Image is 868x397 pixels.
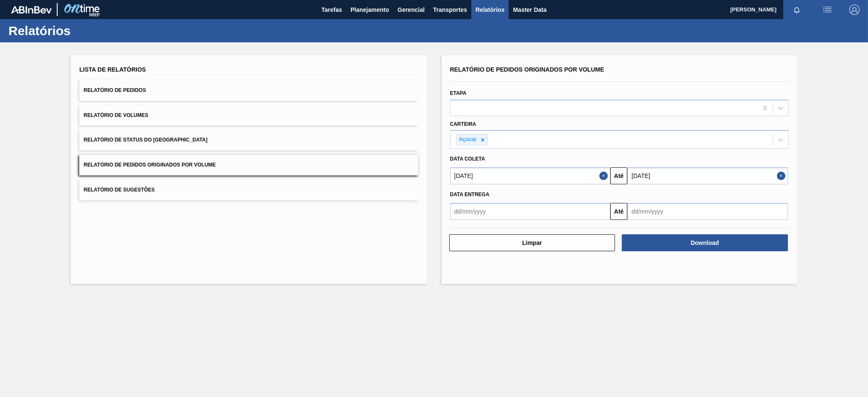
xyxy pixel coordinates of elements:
button: Relatório de Pedidos [79,80,418,101]
button: Relatório de Pedidos Originados por Volume [79,155,418,175]
button: Limpar [449,234,615,251]
span: Tarefas [321,5,342,15]
label: Etapa [450,90,467,96]
button: Notificações [783,4,810,16]
span: Relatório de Sugestões [83,187,155,193]
button: Relatório de Status do [GEOGRAPHIC_DATA] [79,130,418,150]
span: Relatório de Pedidos Originados por Volume [83,162,216,168]
input: dd/mm/yyyy [450,167,611,184]
span: Relatório de Pedidos [83,87,146,93]
input: dd/mm/yyyy [450,203,611,220]
h1: Relatórios [8,26,159,36]
button: Até [610,167,627,184]
button: Close [777,167,788,184]
button: Até [610,203,627,220]
label: Carteira [450,121,476,127]
img: Logout [849,5,860,15]
span: Master Data [513,5,546,15]
span: Data entrega [450,192,490,197]
button: Download [622,234,788,251]
span: Transportes [433,5,467,15]
span: Relatório de Status do [GEOGRAPHIC_DATA] [83,137,207,143]
span: Relatório de Volumes [83,112,148,118]
img: TNhmsLtSVTkK8tSr43FrP2fwEKptu5GPRR3wAAAABJRU5ErkJggg== [11,6,52,14]
div: Açúcar [456,134,478,145]
span: Lista de Relatórios [79,66,146,73]
button: Relatório de Volumes [79,105,418,126]
button: Close [599,167,610,184]
span: Relatórios [476,5,504,15]
span: Relatório de Pedidos Originados por Volume [450,66,604,73]
span: Data coleta [450,156,485,162]
span: Gerencial [398,5,425,15]
button: Relatório de Sugestões [79,180,418,200]
input: dd/mm/yyyy [627,167,788,184]
img: userActions [822,5,832,15]
input: dd/mm/yyyy [627,203,788,220]
span: Planejamento [351,5,389,15]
